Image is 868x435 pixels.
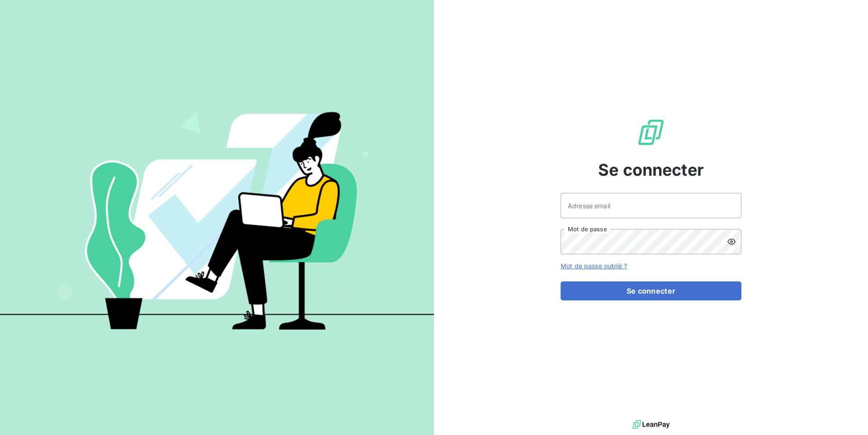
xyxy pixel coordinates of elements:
[561,193,741,218] input: placeholder
[598,158,704,182] span: Se connecter
[561,281,741,300] button: Se connecter
[561,262,627,270] a: Mot de passe oublié ?
[637,118,665,147] img: Logo LeanPay
[632,418,670,431] img: logo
